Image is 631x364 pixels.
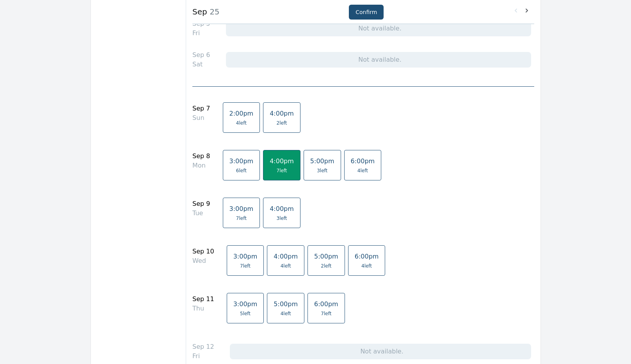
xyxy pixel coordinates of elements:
[240,310,251,317] span: 5 left
[276,215,287,221] span: 3 left
[192,247,214,256] div: Sep 10
[310,157,334,165] span: 5:00pm
[192,342,214,352] div: Sep 12
[321,310,331,317] span: 7 left
[192,50,210,60] div: Sep 6
[192,60,210,69] div: Sat
[192,256,214,266] div: Wed
[240,263,251,269] span: 7 left
[226,52,531,68] div: Not available.
[229,110,254,117] span: 2:00pm
[233,253,258,260] span: 3:00pm
[317,168,327,174] span: 3 left
[281,263,291,269] span: 4 left
[361,263,372,269] span: 4 left
[276,168,287,174] span: 7 left
[229,205,254,212] span: 3:00pm
[321,263,331,269] span: 2 left
[207,7,220,16] span: 25
[192,352,214,361] div: Fri
[226,21,531,36] div: Not available.
[236,215,247,221] span: 7 left
[230,344,531,359] div: Not available.
[349,5,384,20] button: Confirm
[236,120,247,126] span: 4 left
[236,168,247,174] span: 6 left
[192,199,210,209] div: Sep 9
[351,157,375,165] span: 6:00pm
[314,253,338,260] span: 5:00pm
[270,110,294,117] span: 4:00pm
[192,7,207,16] strong: Sep
[192,304,214,313] div: Thu
[233,300,258,308] span: 3:00pm
[192,161,210,170] div: Mon
[270,205,294,212] span: 4:00pm
[357,168,368,174] span: 4 left
[281,310,291,317] span: 4 left
[192,294,214,304] div: Sep 11
[192,113,210,123] div: Sun
[276,120,287,126] span: 2 left
[314,300,338,308] span: 6:00pm
[274,253,298,260] span: 4:00pm
[192,29,210,38] div: Fri
[192,209,210,218] div: Tue
[270,157,294,165] span: 4:00pm
[274,300,298,308] span: 5:00pm
[355,253,379,260] span: 6:00pm
[192,104,210,113] div: Sep 7
[229,157,254,165] span: 3:00pm
[192,152,210,161] div: Sep 8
